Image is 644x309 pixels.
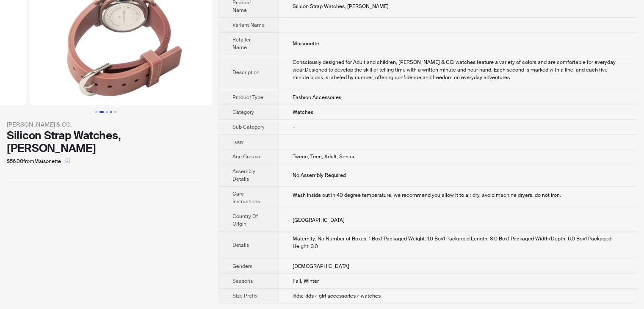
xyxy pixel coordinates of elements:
span: [DEMOGRAPHIC_DATA] [293,263,349,270]
span: Age Groups [232,153,260,160]
button: Go to slide 5 [114,111,116,113]
span: kids: kids > girl accessories > watches [293,292,381,299]
button: Go to slide 4 [110,111,112,113]
span: Tween, Teen, Adult, Senior [293,153,354,160]
span: [GEOGRAPHIC_DATA] [293,217,345,223]
div: Maternity: No Number of Boxes: 1 Box1 Packaged Weight: 1.0 Box1 Packaged Length: 8.0 Box1 Package... [293,235,623,250]
span: Silicon Strap Watches, [PERSON_NAME] [293,3,389,10]
button: Go to slide 2 [100,111,104,113]
span: Description [232,69,260,76]
span: Genders [232,263,252,270]
span: Details [232,242,249,248]
span: No Assembly Required [293,172,346,179]
span: Variant Name [232,22,265,28]
div: Silicon Strap Watches, [PERSON_NAME] [7,129,205,154]
span: Category [232,109,254,116]
span: Tags [232,138,243,145]
span: Size Prefix [232,292,257,299]
span: Retailer Name [232,36,251,51]
span: Seasons [232,278,253,284]
span: Product Type [232,94,263,101]
span: - [293,124,295,130]
span: Sub Category [232,124,265,130]
span: Maisonette [293,40,319,47]
span: select [65,158,70,163]
div: [PERSON_NAME] & CO. [7,120,205,129]
span: Care Instructions [232,190,260,205]
span: Fall, Winter [293,278,319,284]
button: Go to slide 3 [106,111,108,113]
span: Assembly Details [232,168,255,182]
div: $56.00 from Maisonette [7,154,205,168]
div: Wash inside out in 40 degree temperature, we recommend you allow it to air dry, avoid machine dry... [293,191,623,199]
span: Watches [293,109,313,116]
div: Consciously designed for Adult and children, GRECH & CO. watches feature a variety of colors and ... [293,58,623,81]
button: Go to slide 1 [95,111,97,113]
span: Country Of Origin [232,213,258,227]
span: Fashion Accessories [293,94,341,101]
